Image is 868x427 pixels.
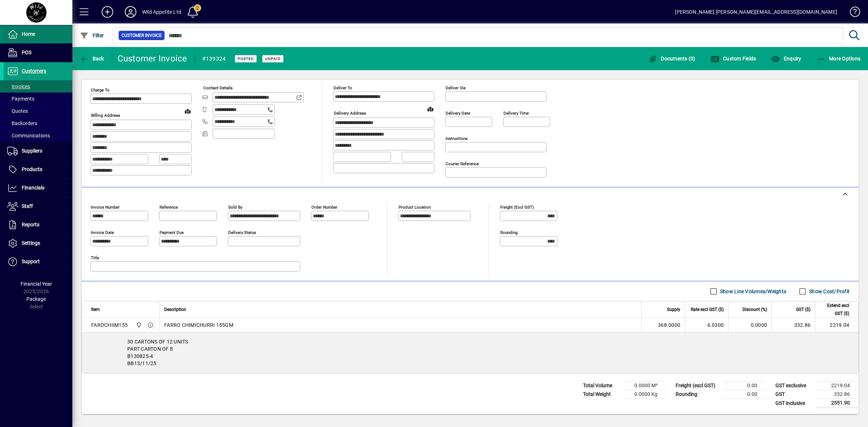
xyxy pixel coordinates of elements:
span: Customer Invoice [122,32,162,39]
button: Filter [78,29,106,42]
span: Support [22,259,40,264]
mat-label: Charge To [91,87,110,93]
span: Products [22,166,42,172]
mat-label: Freight (excl GST) [500,205,534,210]
div: Wild Appetite Ltd [142,6,181,18]
button: Profile [119,5,142,18]
span: Discount (%) [743,306,767,313]
a: Quotes [4,105,72,117]
span: Documents (0) [648,56,695,61]
div: FAROCHIIM155 [91,321,128,329]
a: Staff [4,197,72,215]
span: Back [80,56,104,61]
label: Show Line Volumes/Weights [719,288,786,295]
span: Financial Year [21,281,52,287]
td: Total Weight [579,390,623,399]
td: Freight (excl GST) [672,381,723,390]
span: Unpaid [265,56,281,61]
span: Quotes [7,108,28,114]
span: Supply [667,306,680,313]
button: Add [96,5,119,18]
td: 332.86 [815,390,859,399]
mat-label: Delivery date [446,111,470,116]
a: Invoices [4,80,72,93]
td: 2219.04 [815,381,859,390]
td: 2551.90 [815,399,859,408]
a: Home [4,25,72,43]
span: Filter [80,33,104,38]
a: View on map [425,103,436,115]
mat-label: Reference [159,205,178,210]
mat-label: Rounding [500,230,518,235]
span: Package [26,296,46,302]
a: Payments [4,93,72,105]
div: #139324 [202,53,226,65]
a: Reports [4,216,72,234]
button: Documents (0) [647,52,697,65]
td: 2219.04 [815,318,858,332]
mat-label: Invoice date [91,230,114,235]
span: POS [22,50,31,55]
span: Suppliers [22,148,42,154]
a: Settings [4,234,72,252]
a: Support [4,253,72,271]
span: Extend excl GST ($) [820,302,849,317]
label: Show Cost/Profit [808,288,850,295]
span: Customers [22,68,46,74]
span: Custom Fields [711,56,756,61]
mat-label: Payment due [159,230,184,235]
td: 0.00 [723,381,766,390]
td: 0.0000 [728,318,771,332]
span: Communications [7,133,50,138]
a: Products [4,161,72,179]
span: Description [164,306,186,313]
mat-label: Product location [399,205,431,210]
td: 0.0000 Kg [623,390,666,399]
span: Settings [22,240,40,246]
div: 6.0300 [689,321,724,329]
mat-label: Courier Reference [446,161,479,166]
span: Invoices [7,84,30,89]
mat-label: Deliver via [446,85,465,90]
app-page-header-button: Back [72,52,112,65]
mat-label: Sold by [228,205,242,210]
button: More Options [815,52,863,65]
mat-label: Delivery status [228,230,256,235]
a: Suppliers [4,142,72,160]
mat-label: Title [91,255,99,260]
button: Custom Fields [709,52,758,65]
div: Customer Invoice [118,53,187,64]
span: Backorders [7,120,37,126]
a: Knowledge Base [844,1,859,25]
span: FARRO CHIMICHURRI 155GM [164,321,233,329]
mat-label: Invoice number [91,205,120,210]
span: Wild Appetite Ltd [134,321,142,329]
span: GST ($) [796,306,810,313]
td: Total Volume [579,381,623,390]
span: Posted [238,56,254,61]
mat-label: Delivery time [503,111,529,116]
td: 0.00 [723,390,766,399]
a: Financials [4,179,72,197]
mat-label: Order number [311,205,337,210]
span: Enquiry [771,56,801,61]
td: Rounding [672,390,723,399]
span: Item [91,306,100,313]
td: GST [772,390,815,399]
mat-label: Instructions [446,136,468,141]
span: Financials [22,185,44,191]
a: Backorders [4,117,72,129]
a: View on map [182,105,193,117]
span: More Options [817,56,861,61]
span: Home [22,31,35,37]
td: GST inclusive [772,399,815,408]
span: Payments [7,96,34,102]
div: 30 CARTONS OF 12 UNITS PART CARTON OF 8 B130825-4 BB13/11/25 [82,332,858,373]
span: Rate excl GST ($) [691,306,724,313]
span: 368.0000 [658,321,680,329]
button: Back [78,52,106,65]
td: 0.0000 M³ [623,381,666,390]
div: [PERSON_NAME] [PERSON_NAME][EMAIL_ADDRESS][DOMAIN_NAME] [675,6,837,18]
span: Staff [22,203,33,209]
a: POS [4,44,72,62]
